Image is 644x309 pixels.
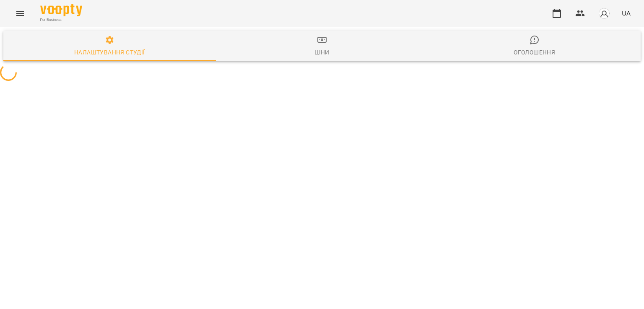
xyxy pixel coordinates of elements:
button: UA [618,5,634,21]
span: For Business [40,17,82,23]
div: Оголошення [514,47,555,57]
img: Voopty Logo [40,4,82,16]
img: avatar_s.png [598,8,610,19]
div: Налаштування студії [74,47,145,57]
span: UA [622,9,631,18]
button: Menu [10,3,30,23]
div: Ціни [314,47,330,57]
